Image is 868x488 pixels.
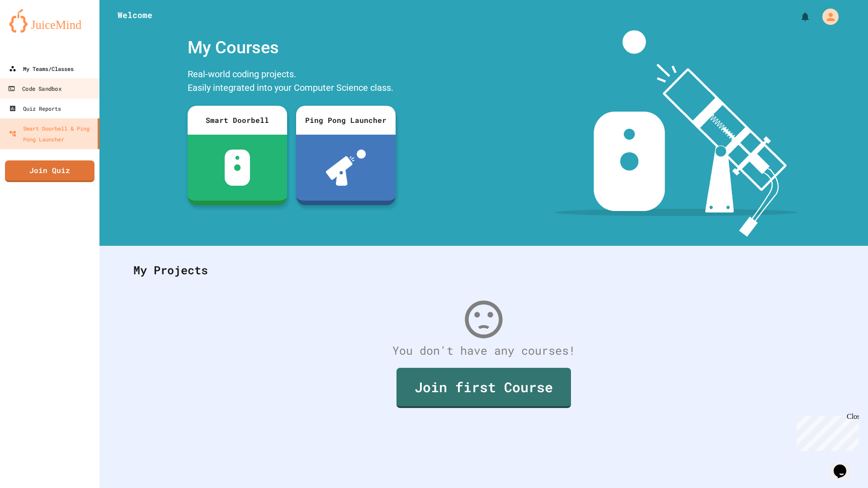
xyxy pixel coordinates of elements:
[124,342,843,359] div: You don't have any courses!
[783,9,813,24] div: My Notifications
[9,103,61,114] div: Quiz Reports
[813,6,841,27] div: My Account
[9,123,94,145] div: Smart Doorbell & Ping Pong Launcher
[9,9,90,33] img: logo-orange.svg
[296,106,396,135] div: Ping Pong Launcher
[4,4,62,57] div: Chat with us now!Close
[830,452,859,479] iframe: chat widget
[183,65,400,99] div: Real-world coding projects. Easily integrated into your Computer Science class.
[124,253,843,288] div: My Projects
[793,413,859,451] iframe: chat widget
[8,83,61,94] div: Code Sandbox
[326,150,366,186] img: ppl-with-ball.png
[9,63,74,74] div: My Teams/Classes
[183,30,400,65] div: My Courses
[5,160,94,182] a: Join Quiz
[188,106,287,135] div: Smart Doorbell
[225,150,250,186] img: sdb-white.svg
[555,30,797,237] img: banner-image-my-projects.png
[396,368,571,408] a: Join first Course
